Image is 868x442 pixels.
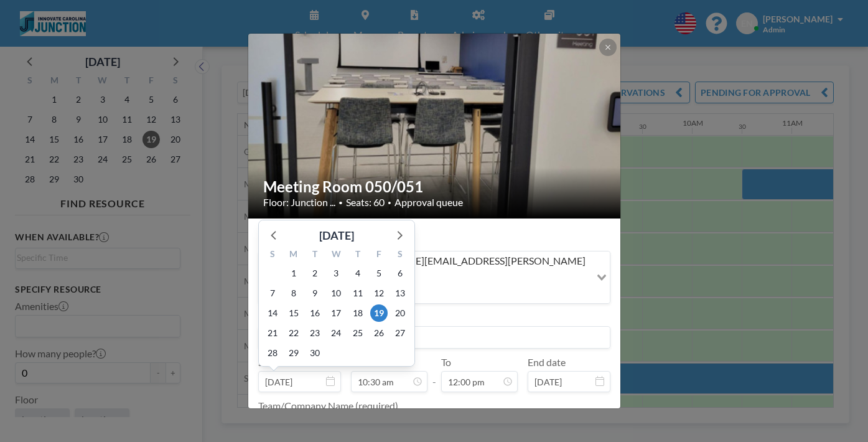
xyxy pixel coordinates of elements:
span: [PERSON_NAME] ([PERSON_NAME][EMAIL_ADDRESS][PERSON_NAME][DOMAIN_NAME]) [261,254,588,282]
span: Seats: 60 [346,196,385,209]
span: Saturday, September 27, 2025 [391,324,409,342]
div: S [390,247,411,263]
span: Tuesday, September 16, 2025 [306,304,324,322]
span: Wednesday, September 3, 2025 [327,265,345,282]
span: Approval queue [394,196,463,209]
span: Wednesday, September 17, 2025 [327,304,345,322]
span: Saturday, September 6, 2025 [391,265,409,282]
div: S [262,247,283,263]
div: T [347,247,368,263]
input: Search for option [260,284,589,301]
label: End date [528,356,566,369]
div: [DATE] [319,227,354,244]
span: Monday, September 1, 2025 [285,265,302,282]
h2: Meeting Room 050/051 [263,177,607,196]
span: Friday, September 12, 2025 [370,284,388,302]
span: Monday, September 29, 2025 [285,344,302,362]
span: Wednesday, September 10, 2025 [327,284,345,302]
span: Saturday, September 20, 2025 [391,304,409,322]
span: Friday, September 5, 2025 [370,265,388,282]
span: Thursday, September 4, 2025 [349,265,366,282]
label: To [441,356,451,369]
span: Tuesday, September 9, 2025 [306,284,324,302]
span: Floor: Junction ... [263,196,335,209]
span: Tuesday, September 2, 2025 [306,265,324,282]
span: • [388,199,391,207]
span: Thursday, September 25, 2025 [349,324,366,342]
div: Search for option [259,252,610,303]
span: Monday, September 15, 2025 [285,304,302,322]
div: F [368,247,390,263]
div: T [304,247,325,263]
span: Sunday, September 28, 2025 [264,344,281,362]
span: Sunday, September 7, 2025 [264,284,281,302]
label: Team/Company Name (required) [258,400,398,412]
span: Friday, September 19, 2025 [370,304,388,322]
span: Saturday, September 13, 2025 [391,284,409,302]
span: • [338,198,343,207]
span: Friday, September 26, 2025 [370,324,388,342]
img: 537.jpg [248,32,622,220]
span: Sunday, September 14, 2025 [264,304,281,322]
input: Emily's reservation [259,327,610,348]
span: Tuesday, September 30, 2025 [306,344,324,362]
div: W [325,247,347,263]
span: Monday, September 22, 2025 [285,324,302,342]
span: - [432,360,436,388]
div: M [283,247,304,263]
span: Tuesday, September 23, 2025 [306,324,324,342]
span: Thursday, September 18, 2025 [349,304,366,322]
span: Thursday, September 11, 2025 [349,284,366,302]
span: Sunday, September 21, 2025 [264,324,281,342]
span: Wednesday, September 24, 2025 [327,324,345,342]
span: Monday, September 8, 2025 [285,284,302,302]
